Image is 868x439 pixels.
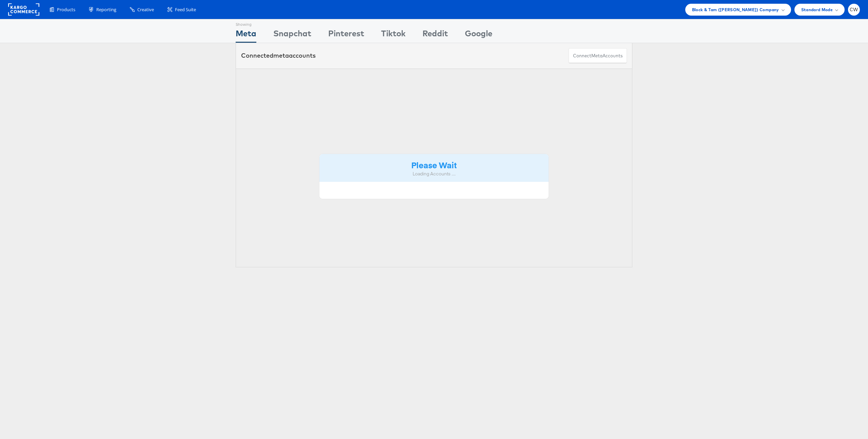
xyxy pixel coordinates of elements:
[175,6,196,13] span: Feed Suite
[422,27,448,43] div: Reddit
[591,53,603,59] span: meta
[273,52,289,59] span: meta
[411,159,457,170] strong: Please Wait
[569,48,627,63] button: ConnectmetaAccounts
[241,51,316,60] div: Connected accounts
[57,6,75,13] span: Products
[96,6,116,13] span: Reporting
[328,27,364,43] div: Pinterest
[273,27,311,43] div: Snapchat
[236,19,256,27] div: Showing
[465,27,492,43] div: Google
[801,6,833,13] span: Standard Mode
[692,6,779,13] span: Block & Tam ([PERSON_NAME]) Company
[324,171,544,177] div: Loading Accounts ....
[381,27,406,43] div: Tiktok
[137,6,154,13] span: Creative
[850,7,858,12] span: CW
[236,27,256,43] div: Meta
